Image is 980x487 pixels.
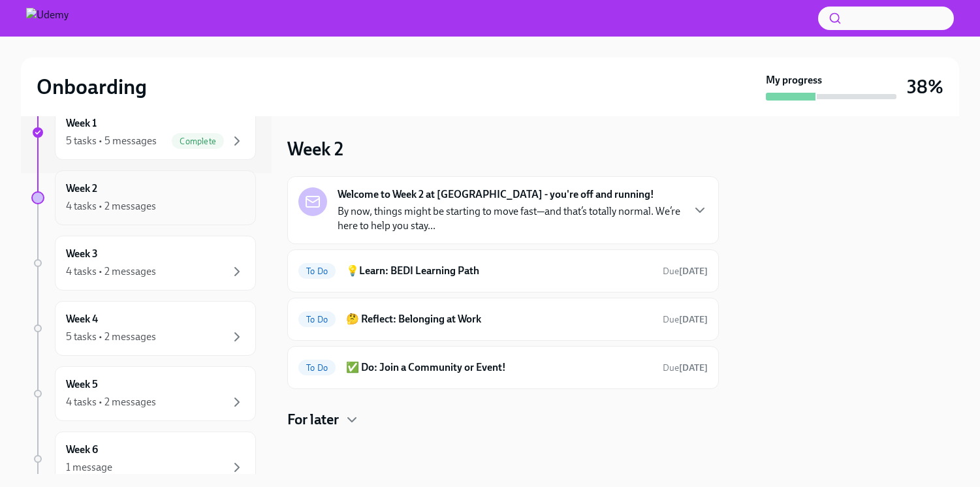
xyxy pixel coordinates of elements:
h6: 💡Learn: BEDI Learning Path [346,264,652,278]
h6: 🤔 Reflect: Belonging at Work [346,312,652,326]
h2: Onboarding [37,74,147,100]
span: August 23rd, 2025 10:00 [663,265,708,277]
strong: [DATE] [679,314,708,325]
h6: Week 5 [66,377,98,392]
h6: Week 3 [66,247,98,261]
a: To Do💡Learn: BEDI Learning PathDue[DATE] [298,260,708,281]
div: 4 tasks • 2 messages [66,199,156,213]
h6: Week 1 [66,116,97,131]
span: Due [663,266,708,277]
span: To Do [298,315,336,324]
a: Week 61 message [31,432,256,486]
span: August 23rd, 2025 10:00 [663,362,708,374]
span: August 23rd, 2025 10:00 [663,313,708,326]
h6: Week 4 [66,312,98,326]
h4: For later [287,410,339,430]
h6: ✅ Do: Join a Community or Event! [346,360,652,375]
strong: [DATE] [679,266,708,277]
a: Week 15 tasks • 5 messagesComplete [31,105,256,160]
a: Week 24 tasks • 2 messages [31,170,256,225]
strong: Welcome to Week 2 at [GEOGRAPHIC_DATA] - you're off and running! [338,187,654,202]
a: To Do🤔 Reflect: Belonging at WorkDue[DATE] [298,309,708,330]
div: 1 message [66,460,112,475]
a: Week 54 tasks • 2 messages [31,366,256,421]
span: Due [663,314,708,325]
div: 5 tasks • 5 messages [66,134,157,148]
div: 5 tasks • 2 messages [66,330,156,344]
span: Due [663,362,708,373]
h3: 38% [907,75,943,99]
span: Complete [172,136,224,146]
h3: Week 2 [287,137,343,161]
h6: Week 6 [66,443,98,457]
div: 4 tasks • 2 messages [66,395,156,409]
a: Week 34 tasks • 2 messages [31,236,256,291]
a: To Do✅ Do: Join a Community or Event!Due[DATE] [298,357,708,378]
div: For later [287,410,719,430]
p: By now, things might be starting to move fast—and that’s totally normal. We’re here to help you s... [338,204,682,233]
div: 4 tasks • 2 messages [66,264,156,279]
strong: [DATE] [679,362,708,373]
strong: My progress [766,73,822,87]
h6: Week 2 [66,181,97,196]
span: To Do [298,363,336,373]
a: Week 45 tasks • 2 messages [31,301,256,356]
span: To Do [298,266,336,276]
img: Udemy [26,8,69,29]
